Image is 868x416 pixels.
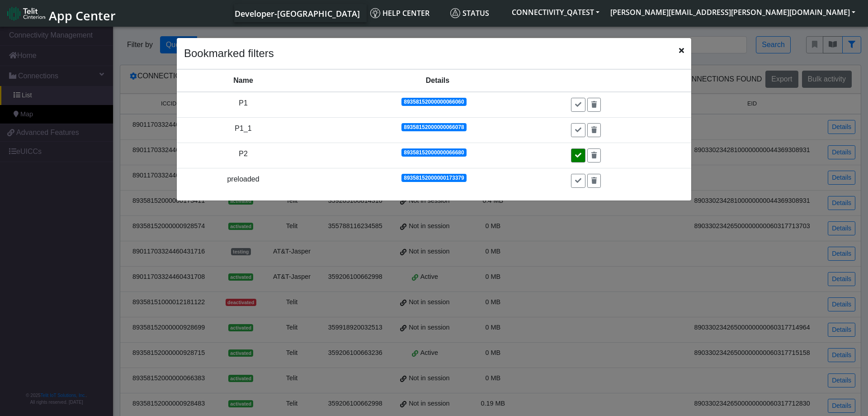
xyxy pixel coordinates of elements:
span: 89358152000000173379 [404,175,464,181]
span: 89358152000000066078 [404,124,464,130]
span: Help center [370,8,429,18]
span: App Center [49,7,116,24]
img: logo-telit-cinterion-gw-new.png [7,6,45,21]
td: P1 [177,92,310,118]
td: preloaded [177,168,310,194]
span: Close [679,45,684,56]
img: status.svg [450,8,460,18]
span: Name [233,77,253,84]
span: Details [426,77,449,84]
button: CONNECTIVITY_QATEST [506,4,605,20]
td: P2 [177,143,310,168]
button: [PERSON_NAME][EMAIL_ADDRESS][PERSON_NAME][DOMAIN_NAME] [605,4,861,20]
span: 89358152000000066060 [404,99,464,105]
span: Developer-[GEOGRAPHIC_DATA] [235,8,360,19]
span: Status [450,8,489,18]
h4: Bookmarked filters [184,45,274,62]
a: Your current platform instance [234,4,359,22]
td: P1_1 [177,118,310,143]
img: knowledge.svg [370,8,380,18]
span: 89358152000000066680 [404,149,464,156]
